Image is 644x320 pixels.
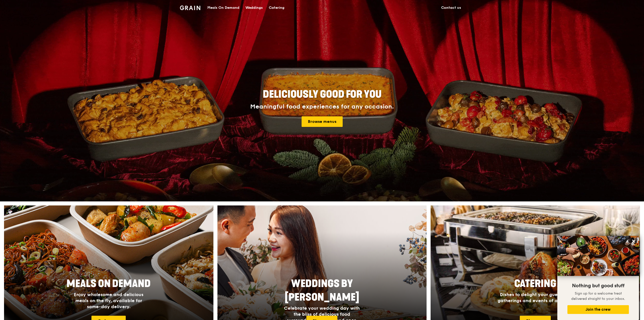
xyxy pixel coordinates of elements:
span: Enjoy wholesome and delicious meals on the fly, available for same-day delivery. [74,292,143,309]
span: Nothing but good stuff [572,283,624,289]
button: Join the crew [567,305,629,314]
a: Weddings [242,0,266,15]
div: Meals On Demand [207,0,239,15]
div: Catering [269,0,284,15]
a: Catering [266,0,287,15]
a: Contact us [438,0,464,15]
span: Deliciously good for you [263,88,381,100]
button: Close [630,237,638,245]
a: Browse menus [302,116,343,127]
span: Dishes to delight your guests, at gatherings and events of all sizes. [498,292,573,303]
div: Weddings [245,0,263,15]
span: Sign up for a welcome treat delivered straight to your inbox. [571,291,625,301]
img: DSC07876-Edit02-Large.jpeg [557,236,639,276]
span: Meals On Demand [67,278,151,290]
div: Meaningful food experiences for any occasion. [231,103,413,110]
img: Grain [180,6,200,10]
span: Catering [514,278,556,290]
span: Weddings by [PERSON_NAME] [285,278,359,303]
